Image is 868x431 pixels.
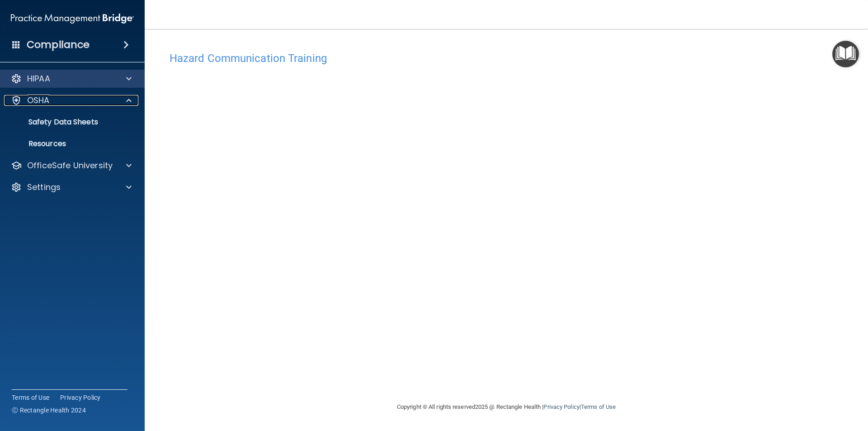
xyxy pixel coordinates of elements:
p: Resources [6,139,129,148]
a: HIPAA [11,73,132,84]
a: Settings [11,182,132,193]
span: Ⓒ Rectangle Health 2024 [12,406,86,415]
a: OSHA [11,95,132,106]
iframe: HCT [170,69,631,368]
h4: Compliance [27,38,90,51]
a: Terms of Use [581,403,616,410]
p: OSHA [27,95,50,106]
p: Settings [27,182,61,193]
button: Open Resource Center [832,41,859,67]
a: Privacy Policy [543,403,579,410]
a: OfficeSafe University [11,160,132,171]
img: PMB logo [11,9,134,28]
div: Copyright © All rights reserved 2025 @ Rectangle Health | | [341,393,671,422]
a: Terms of Use [12,393,49,402]
a: Privacy Policy [60,393,101,402]
p: OfficeSafe University [27,160,113,171]
p: HIPAA [27,73,50,84]
h4: Hazard Communication Training [170,52,843,64]
p: Safety Data Sheets [6,118,129,127]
